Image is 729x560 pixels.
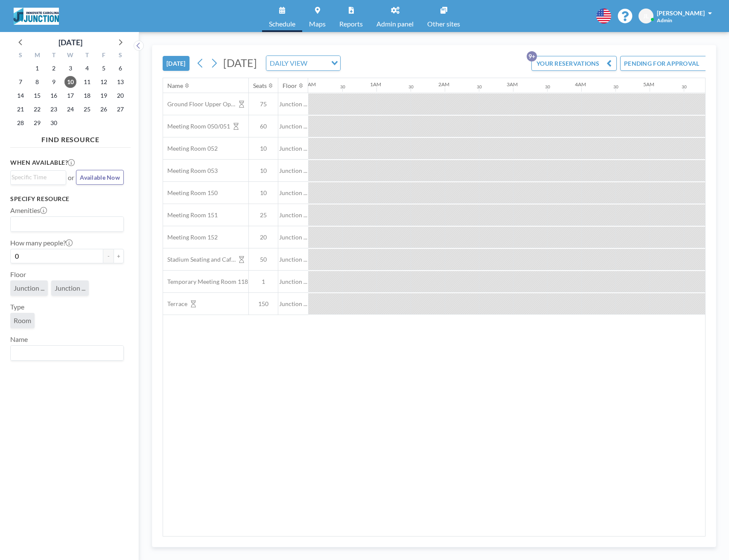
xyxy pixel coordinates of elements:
[64,62,76,74] span: Wednesday, September 3, 2025
[79,50,95,61] div: T
[249,167,278,175] span: 10
[114,76,126,88] span: Saturday, September 13, 2025
[55,284,85,292] span: Junction ...
[14,284,44,292] span: Junction ...
[31,62,43,74] span: Monday, September 1, 2025
[163,256,236,263] span: Stadium Seating and Cafe area
[527,51,537,61] p: 9+
[12,347,119,359] input: Search for option
[340,84,345,90] div: 30
[163,189,218,197] span: Meeting Room 150
[68,173,74,182] span: or
[545,84,550,90] div: 30
[249,122,278,130] span: 60
[283,82,297,90] div: Floor
[643,81,654,87] div: 5AM
[64,90,76,102] span: Wednesday, September 17, 2025
[31,76,43,88] span: Monday, September 8, 2025
[657,17,672,23] span: Admin
[81,103,93,115] span: Thursday, September 25, 2025
[103,249,114,263] button: -
[31,117,43,129] span: Monday, September 29, 2025
[278,189,308,197] span: Junction ...
[163,233,218,241] span: Meeting Room 152
[81,76,93,88] span: Thursday, September 11, 2025
[507,81,518,87] div: 3AM
[249,100,278,108] span: 75
[620,56,715,71] button: PENDING FOR APPROVAL
[278,100,308,108] span: Junction ...
[15,90,26,102] span: Sunday, September 14, 2025
[114,62,126,74] span: Saturday, September 6, 2025
[10,270,26,279] label: Floor
[163,100,236,108] span: Ground Floor Upper Open Area
[163,167,218,175] span: Meeting Room 053
[163,300,187,308] span: Terrace
[10,335,28,344] label: Name
[167,82,183,90] div: Name
[95,50,112,61] div: F
[98,76,110,88] span: Friday, September 12, 2025
[48,62,60,74] span: Tuesday, September 2, 2025
[408,84,414,90] div: 30
[98,90,110,102] span: Friday, September 19, 2025
[10,132,131,144] h4: FIND RESOURCE
[223,56,257,69] span: [DATE]
[64,103,76,115] span: Wednesday, September 24, 2025
[48,76,60,88] span: Tuesday, September 9, 2025
[14,8,59,25] img: organization-logo
[339,20,363,27] span: Reports
[376,20,414,27] span: Admin panel
[15,76,26,88] span: Sunday, September 7, 2025
[249,145,278,152] span: 10
[249,256,278,263] span: 50
[309,20,326,27] span: Maps
[278,211,308,219] span: Junction ...
[62,50,79,61] div: W
[11,346,123,360] div: Search for option
[29,50,46,61] div: M
[11,217,123,231] div: Search for option
[249,233,278,241] span: 20
[268,58,309,69] span: DAILY VIEW
[114,249,124,263] button: +
[278,256,308,263] span: Junction ...
[163,211,218,219] span: Meeting Room 151
[58,36,82,48] div: [DATE]
[278,278,308,286] span: Junction ...
[682,84,687,90] div: 30
[278,122,308,130] span: Junction ...
[98,62,110,74] span: Friday, September 5, 2025
[310,58,326,69] input: Search for option
[12,172,61,182] input: Search for option
[266,56,340,70] div: Search for option
[46,50,62,61] div: T
[269,20,295,27] span: Schedule
[163,56,190,71] button: [DATE]
[15,103,26,115] span: Sunday, September 21, 2025
[278,233,308,241] span: Junction ...
[613,84,618,90] div: 30
[112,50,128,61] div: S
[249,278,278,286] span: 1
[31,103,43,115] span: Monday, September 22, 2025
[427,20,460,27] span: Other sites
[249,189,278,197] span: 10
[15,117,26,129] span: Sunday, September 28, 2025
[81,90,93,102] span: Thursday, September 18, 2025
[10,195,124,203] h3: Specify resource
[575,81,586,87] div: 4AM
[48,103,60,115] span: Tuesday, September 23, 2025
[477,84,482,90] div: 30
[12,50,29,61] div: S
[114,103,126,115] span: Saturday, September 27, 2025
[253,82,267,90] div: Seats
[163,145,218,152] span: Meeting Room 052
[76,170,124,185] button: Available Now
[114,90,126,102] span: Saturday, September 20, 2025
[370,81,381,87] div: 1AM
[249,211,278,219] span: 25
[10,206,47,215] label: Amenities
[10,239,73,247] label: How many people?
[48,90,60,102] span: Tuesday, September 16, 2025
